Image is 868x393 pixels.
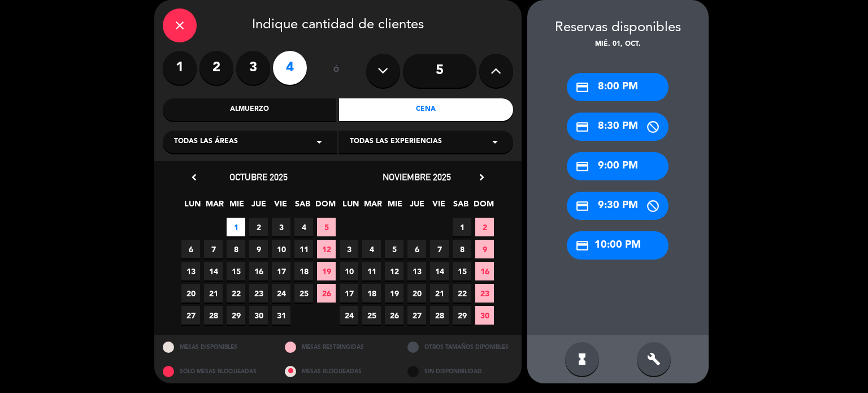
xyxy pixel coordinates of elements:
[362,306,381,325] span: 25
[227,306,245,325] span: 29
[205,197,224,216] span: MAR
[575,159,589,174] i: credit_card
[204,306,223,325] span: 28
[453,306,471,325] span: 29
[407,240,426,258] span: 6
[567,231,669,260] div: 10:00 PM
[430,306,449,325] span: 28
[363,197,382,216] span: MAR
[317,218,336,236] span: 5
[181,240,200,258] span: 6
[204,284,223,303] span: 21
[276,359,399,383] div: MESAS BLOQUEADAS
[575,352,589,366] i: hourglass_full
[399,359,522,383] div: SIN DISPONIBILIDAD
[430,284,449,303] span: 21
[273,51,307,85] label: 4
[163,98,337,121] div: Almuerzo
[575,80,589,94] i: credit_card
[567,73,669,101] div: 8:00 PM
[272,240,290,258] span: 10
[475,218,494,236] span: 2
[313,135,326,149] i: arrow_drop_down
[227,262,245,280] span: 15
[229,171,288,183] span: octubre 2025
[174,136,238,148] span: Todas las áreas
[204,262,223,280] span: 14
[272,262,290,280] span: 17
[350,136,442,148] span: Todas las experiencias
[362,284,381,303] span: 18
[317,240,336,258] span: 12
[294,284,313,303] span: 25
[475,262,494,280] span: 16
[181,306,200,325] span: 27
[227,240,245,258] span: 8
[575,239,589,253] i: credit_card
[453,240,471,258] span: 8
[383,171,451,183] span: noviembre 2025
[204,240,223,258] span: 7
[249,197,268,216] span: JUE
[340,284,358,303] span: 17
[181,284,200,303] span: 20
[181,262,200,280] span: 13
[362,262,381,280] span: 11
[385,284,403,303] span: 19
[362,240,381,258] span: 4
[249,262,268,280] span: 16
[154,359,277,383] div: SOLO MESAS BLOQUEADAS
[276,335,399,359] div: MESAS RESTRINGIDAS
[476,171,488,183] i: chevron_right
[488,135,502,149] i: arrow_drop_down
[318,51,355,90] div: ó
[567,152,669,180] div: 9:00 PM
[340,262,358,280] span: 10
[575,120,589,134] i: credit_card
[272,218,290,236] span: 3
[385,240,403,258] span: 5
[452,197,470,216] span: SAB
[294,262,313,280] span: 18
[154,335,277,359] div: MESAS DISPONIBLES
[429,197,448,216] span: VIE
[385,262,403,280] span: 12
[249,284,268,303] span: 23
[474,197,492,216] span: DOM
[293,197,312,216] span: SAB
[272,284,290,303] span: 24
[227,197,246,216] span: MIE
[407,306,426,325] span: 27
[227,218,245,236] span: 1
[227,284,245,303] span: 22
[173,19,186,32] i: close
[317,284,336,303] span: 26
[475,240,494,258] span: 9
[236,51,270,85] label: 3
[341,197,360,216] span: LUN
[527,17,709,39] div: Reservas disponibles
[430,240,449,258] span: 7
[430,262,449,280] span: 14
[453,284,471,303] span: 22
[399,335,522,359] div: OTROS TAMAÑOS DIPONIBLES
[199,51,233,85] label: 2
[163,8,513,42] div: Indique cantidad de clientes
[315,197,334,216] span: DOM
[271,197,290,216] span: VIE
[340,306,358,325] span: 24
[407,262,426,280] span: 13
[317,262,336,280] span: 19
[407,197,426,216] span: JUE
[475,284,494,303] span: 23
[163,51,197,85] label: 1
[183,197,202,216] span: LUN
[527,39,709,50] div: mié. 01, oct.
[294,218,313,236] span: 4
[567,113,669,141] div: 8:30 PM
[188,171,200,183] i: chevron_left
[575,199,589,213] i: credit_card
[453,262,471,280] span: 15
[385,306,403,325] span: 26
[453,218,471,236] span: 1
